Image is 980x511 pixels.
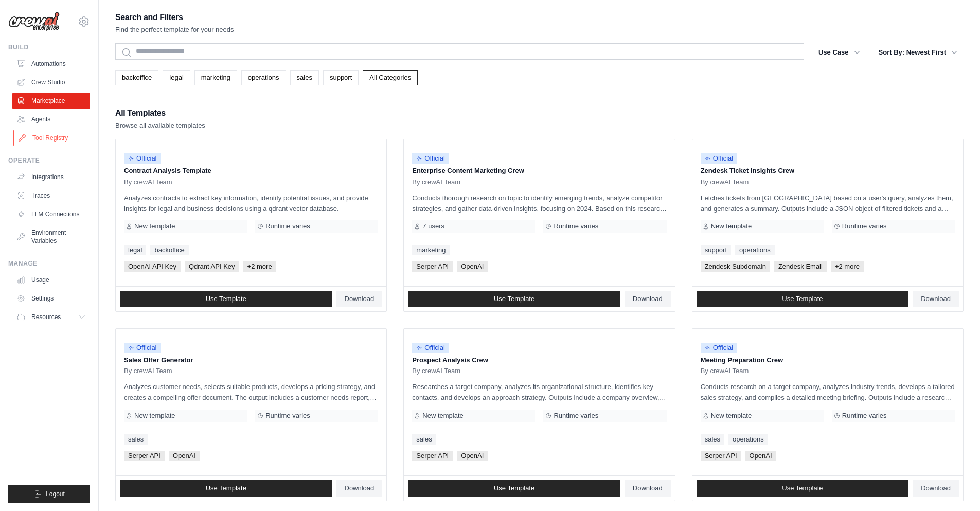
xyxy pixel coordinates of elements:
[8,12,60,31] img: Logo
[336,480,383,497] a: Download
[115,70,158,85] a: backoffice
[457,451,488,461] span: OpenAI
[124,153,161,164] span: Official
[701,381,955,403] p: Conducts research on a target company, analyzes industry trends, develops a tailored sales strate...
[494,484,534,492] span: Use Template
[408,291,620,307] a: Use Template
[701,192,955,214] p: Fetches tickets from [GEOGRAPHIC_DATA] based on a user's query, analyzes them, and generates a su...
[265,412,310,420] span: Runtime varies
[124,178,172,186] span: By crewAI Team
[290,70,319,85] a: sales
[412,192,666,214] p: Conducts thorough research on topic to identify emerging trends, analyze competitor strategies, a...
[124,166,378,176] p: Contract Analysis Template
[8,485,90,503] button: Logout
[408,480,620,497] a: Use Template
[913,480,959,497] a: Download
[412,178,460,186] span: By crewAI Team
[774,261,827,272] span: Zendesk Email
[697,291,909,307] a: Use Template
[412,153,449,164] span: Official
[697,480,909,497] a: Use Template
[412,451,453,461] span: Serper API
[921,295,951,303] span: Download
[554,222,598,231] span: Runtime varies
[812,43,866,62] button: Use Case
[336,291,383,307] a: Download
[701,343,738,353] span: Official
[8,156,90,165] div: Operate
[12,187,90,204] a: Traces
[169,451,200,461] span: OpenAI
[711,412,752,420] span: New template
[412,261,453,272] span: Serper API
[701,166,955,176] p: Zendesk Ticket Insights Crew
[31,313,61,321] span: Resources
[115,120,205,131] p: Browse all available templates
[124,451,165,461] span: Serper API
[633,484,663,492] span: Download
[206,295,246,303] span: Use Template
[412,434,436,445] a: sales
[12,290,90,307] a: Settings
[323,70,359,85] a: support
[701,434,724,445] a: sales
[554,412,598,420] span: Runtime varies
[13,130,91,146] a: Tool Registry
[872,43,964,62] button: Sort By: Newest First
[701,153,738,164] span: Official
[701,451,741,461] span: Serper API
[134,222,175,231] span: New template
[921,484,951,492] span: Download
[124,434,148,445] a: sales
[831,261,864,272] span: +2 more
[494,295,534,303] span: Use Template
[12,93,90,109] a: Marketplace
[345,295,375,303] span: Download
[782,295,823,303] span: Use Template
[363,70,418,85] a: All Categories
[124,355,378,365] p: Sales Offer Generator
[243,261,276,272] span: +2 more
[124,245,146,255] a: legal
[120,480,332,497] a: Use Template
[842,412,887,420] span: Runtime varies
[150,245,188,255] a: backoffice
[124,261,181,272] span: OpenAI API Key
[457,261,488,272] span: OpenAI
[206,484,246,492] span: Use Template
[115,25,234,35] p: Find the perfect template for your needs
[124,192,378,214] p: Analyzes contracts to extract key information, identify potential issues, and provide insights fo...
[12,224,90,249] a: Environment Variables
[625,480,671,497] a: Download
[12,74,90,91] a: Crew Studio
[12,272,90,288] a: Usage
[412,355,666,365] p: Prospect Analysis Crew
[633,295,663,303] span: Download
[265,222,310,231] span: Runtime varies
[134,412,175,420] span: New template
[735,245,775,255] a: operations
[194,70,237,85] a: marketing
[115,10,234,25] h2: Search and Filters
[12,309,90,325] button: Resources
[913,291,959,307] a: Download
[422,222,444,231] span: 7 users
[701,178,749,186] span: By crewAI Team
[782,484,823,492] span: Use Template
[701,367,749,375] span: By crewAI Team
[412,245,450,255] a: marketing
[124,367,172,375] span: By crewAI Team
[412,381,666,403] p: Researches a target company, analyzes its organizational structure, identifies key contacts, and ...
[12,56,90,72] a: Automations
[46,490,65,498] span: Logout
[115,106,205,120] h2: All Templates
[345,484,375,492] span: Download
[701,261,770,272] span: Zendesk Subdomain
[422,412,463,420] span: New template
[124,381,378,403] p: Analyzes customer needs, selects suitable products, develops a pricing strategy, and creates a co...
[8,259,90,268] div: Manage
[120,291,332,307] a: Use Template
[701,245,731,255] a: support
[412,166,666,176] p: Enterprise Content Marketing Crew
[728,434,768,445] a: operations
